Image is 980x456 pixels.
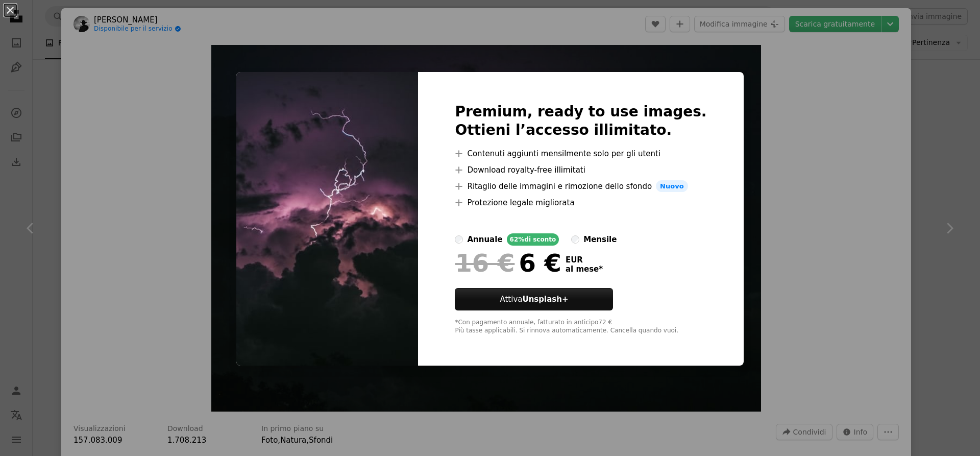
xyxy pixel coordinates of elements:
li: Contenuti aggiunti mensilmente solo per gli utenti [455,148,706,160]
div: 6 € [455,250,561,276]
div: *Con pagamento annuale, fatturato in anticipo 72 € Più tasse applicabili. Si rinnova automaticame... [455,319,706,335]
span: EUR [566,255,603,265]
li: Protezione legale migliorata [455,197,706,209]
div: 62% di sconto [507,233,559,246]
span: Nuovo [656,180,688,193]
input: mensile [571,235,579,244]
span: al mese * [566,265,603,274]
li: Ritaglio delle immagini e rimozione dello sfondo [455,180,706,193]
input: annuale62%di sconto [455,235,463,244]
li: Download royalty-free illimitati [455,164,706,176]
h2: Premium, ready to use images. Ottieni l’accesso illimitato. [455,103,706,139]
button: AttivaUnsplash+ [455,288,613,310]
strong: Unsplash+ [522,295,568,304]
img: photo-1431440869543-efaf3388c585 [236,72,418,366]
div: annuale [467,233,502,246]
div: mensile [583,233,617,246]
span: 16 € [455,250,514,276]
